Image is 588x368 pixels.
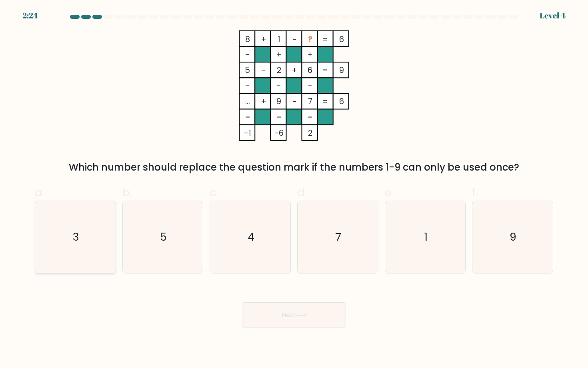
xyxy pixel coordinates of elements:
tspan: 8 [245,34,250,45]
tspan: ... [245,96,250,107]
div: Which number should replace the question mark if the numbers 1-9 can only be used once? [40,160,548,175]
span: a. [35,185,44,200]
tspan: -1 [244,127,251,139]
text: 3 [73,229,79,244]
div: Level 4 [540,10,566,22]
text: 1 [424,229,428,244]
tspan: - [292,96,297,107]
tspan: 6 [339,96,344,107]
text: 5 [160,229,167,244]
text: 7 [336,229,342,244]
button: Next [242,302,346,328]
span: e. [385,185,394,200]
tspan: 2 [277,64,281,76]
tspan: + [292,64,297,76]
span: d. [297,185,307,200]
tspan: + [261,96,266,107]
tspan: 2 [308,127,312,139]
text: 4 [248,229,254,244]
tspan: - [261,64,266,76]
tspan: - [308,80,312,91]
tspan: ? [308,34,312,45]
tspan: + [276,49,282,60]
span: b. [122,185,132,200]
tspan: = [322,96,328,107]
tspan: 1 [278,34,280,45]
tspan: - [277,80,281,91]
span: c. [210,185,218,200]
tspan: = [276,111,282,123]
tspan: - [245,80,250,91]
tspan: 6 [339,34,344,45]
tspan: 6 [308,64,312,76]
tspan: 9 [276,96,281,107]
text: 9 [510,229,517,244]
tspan: - [292,34,297,45]
tspan: = [322,34,328,45]
tspan: = [245,111,250,123]
div: 2:24 [22,10,38,22]
tspan: + [261,34,266,45]
tspan: - [245,49,250,60]
span: f. [472,185,478,200]
tspan: = [307,111,313,123]
tspan: + [307,49,313,60]
tspan: 9 [339,64,344,76]
tspan: 7 [308,96,312,107]
tspan: = [322,64,328,76]
tspan: 5 [245,64,250,76]
tspan: -6 [274,127,284,139]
